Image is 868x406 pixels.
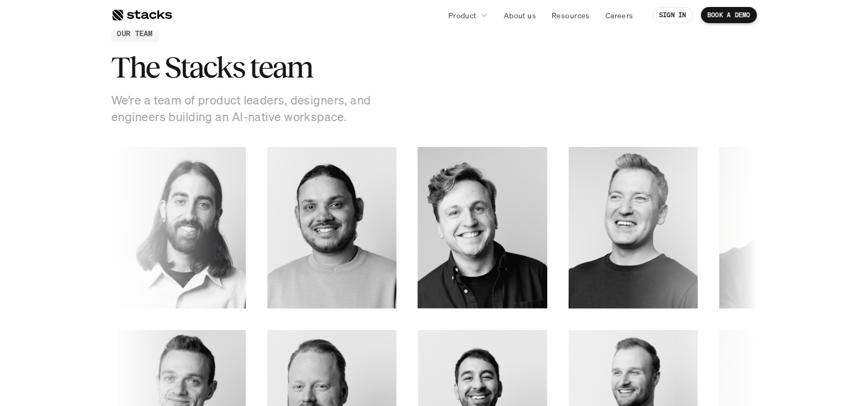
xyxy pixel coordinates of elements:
[545,5,596,25] a: Resources
[448,10,477,21] p: Product
[599,5,640,25] a: Careers
[701,7,757,23] a: BOOK A DEMO
[111,51,434,84] h2: The Stacks team
[659,11,687,19] p: SIGN IN
[605,10,633,21] p: Careers
[111,92,380,125] p: We’re a team of product leaders, designers, and engineers building an AI-native workspace.
[653,7,693,23] a: SIGN IN
[552,10,590,21] p: Resources
[504,10,536,21] p: About us
[497,5,542,25] a: About us
[117,27,153,39] h2: OUR TEAM
[708,11,751,19] p: BOOK A DEMO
